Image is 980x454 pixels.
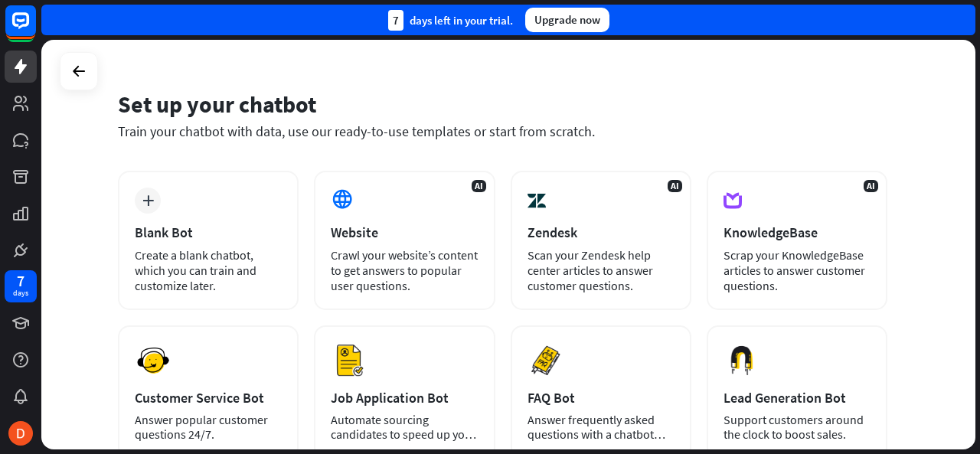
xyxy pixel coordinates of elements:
div: Customer Service Bot [135,389,282,407]
button: Open LiveChat chat widget [12,6,58,52]
div: Blank Bot [135,224,282,241]
span: AI [668,180,682,192]
i: plus [142,195,154,206]
div: days [13,288,28,299]
div: KnowledgeBase [724,224,871,241]
div: Answer frequently asked questions with a chatbot and save your time. [528,413,675,442]
div: Job Application Bot [331,389,478,407]
div: Train your chatbot with data, use our ready-to-use templates or start from scratch. [118,122,887,140]
div: 7 [388,10,403,31]
div: Zendesk [528,224,675,241]
div: Set up your chatbot [118,90,887,119]
div: Crawl your website’s content to get answers to popular user questions. [331,247,478,293]
div: Upgrade now [525,8,609,32]
div: 7 [17,274,24,288]
div: Support customers around the clock to boost sales. [724,413,871,442]
div: FAQ Bot [528,389,675,407]
div: Scan your Zendesk help center articles to answer customer questions. [528,247,675,293]
div: days left in your trial. [388,10,513,31]
div: Create a blank chatbot, which you can train and customize later. [135,247,282,293]
div: Automate sourcing candidates to speed up your hiring process. [331,413,478,442]
span: AI [864,180,878,192]
span: AI [472,180,486,192]
div: Scrap your KnowledgeBase articles to answer customer questions. [724,247,871,293]
div: Website [331,224,478,241]
a: 7 days [5,270,37,302]
div: Answer popular customer questions 24/7. [135,413,282,442]
div: Lead Generation Bot [724,389,871,407]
